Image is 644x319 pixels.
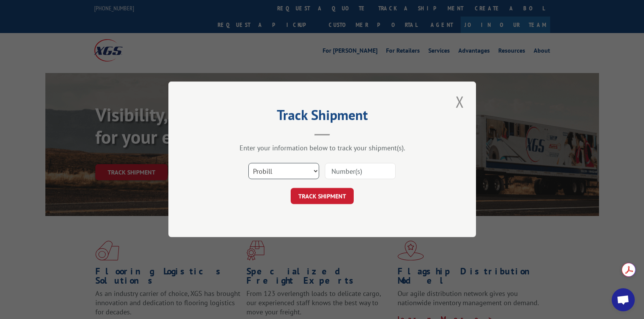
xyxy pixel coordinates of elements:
button: Close modal [453,91,466,112]
h2: Track Shipment [207,110,438,124]
div: Enter your information below to track your shipment(s). [207,144,438,153]
a: Open chat [612,288,635,311]
button: TRACK SHIPMENT [291,188,354,204]
input: Number(s) [325,163,396,179]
